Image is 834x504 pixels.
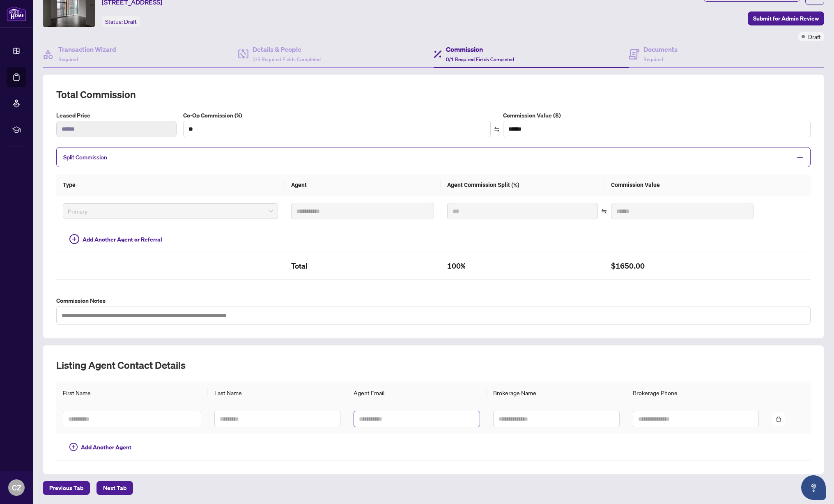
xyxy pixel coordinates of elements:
[291,260,434,273] h2: Total
[56,359,811,372] h2: Listing Agent Contact Details
[63,233,169,246] button: Add Another Agent or Referral
[796,154,804,161] span: minus
[63,154,107,161] span: Split Commission
[285,174,441,196] th: Agent
[643,44,678,54] h4: Documents
[753,12,819,25] span: Submit for Admin Review
[601,208,607,214] span: swap
[96,481,133,495] button: Next Tab
[56,174,285,196] th: Type
[446,56,514,62] span: 0/1 Required Fields Completed
[447,260,598,273] h2: 100%
[208,382,347,404] th: Last Name
[63,441,138,454] button: Add Another Agent
[808,32,821,41] span: Draft
[604,174,760,196] th: Commission Value
[69,443,78,451] span: plus-circle
[643,56,663,62] span: Required
[124,18,137,25] span: Draft
[58,56,78,62] span: Required
[83,235,162,244] span: Add Another Agent or Referral
[12,482,21,493] span: CZ
[801,475,826,500] button: Open asap
[446,44,514,54] h4: Commission
[49,481,83,495] span: Previous Tab
[58,44,116,54] h4: Transaction Wizard
[56,111,177,120] label: Leased Price
[56,147,811,167] div: Split Commission
[441,174,604,196] th: Agent Commission Split (%)
[56,88,811,101] h2: Total Commission
[776,417,781,422] span: delete
[68,205,273,217] span: Primary
[81,443,131,452] span: Add Another Agent
[748,12,824,25] button: Submit for Admin Review
[487,382,626,404] th: Brokerage Name
[43,481,90,495] button: Previous Tab
[102,16,140,27] div: Status:
[69,234,79,244] span: plus-circle
[253,44,321,54] h4: Details & People
[7,6,26,21] img: logo
[183,111,491,120] label: Co-Op Commission (%)
[611,260,754,273] h2: $1650.00
[56,382,208,404] th: First Name
[626,382,766,404] th: Brokerage Phone
[347,382,487,404] th: Agent Email
[494,127,500,132] span: swap
[103,481,126,495] span: Next Tab
[503,111,811,120] label: Commission Value ($)
[253,56,321,62] span: 2/3 Required Fields Completed
[56,296,811,305] label: Commission Notes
